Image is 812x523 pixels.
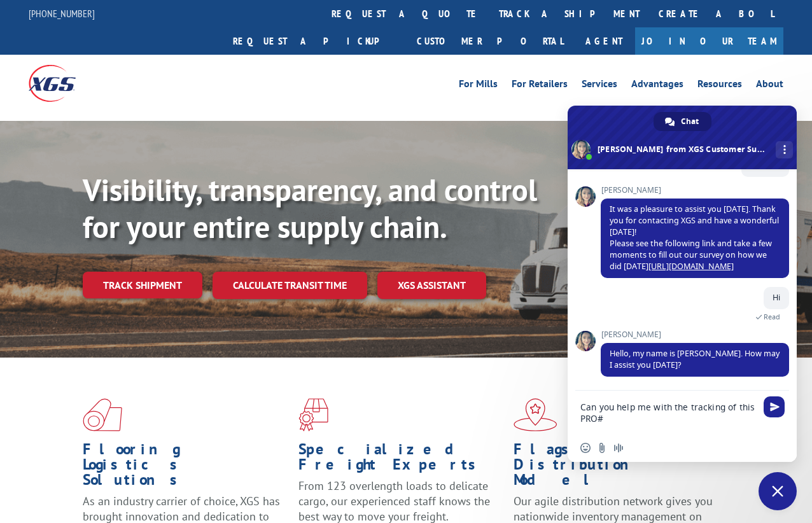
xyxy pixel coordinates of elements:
[597,443,607,453] span: Send a file
[601,186,789,195] span: [PERSON_NAME]
[601,330,789,339] span: [PERSON_NAME]
[407,27,573,55] a: Customer Portal
[631,79,683,93] a: Advantages
[610,204,779,272] span: It was a pleasure to assist you [DATE]. Thank you for contacting XGS and have a wonderful [DATE]!...
[610,348,780,370] span: Hello, my name is [PERSON_NAME]. How may I assist you [DATE]?
[83,170,537,246] b: Visibility, transparency, and control for your entire supply chain.
[213,272,367,299] a: Calculate transit time
[514,398,557,431] img: xgs-icon-flagship-distribution-model-red
[582,79,617,93] a: Services
[83,442,289,494] h1: Flooring Logistics Solutions
[613,443,624,453] span: Audio message
[773,292,780,303] span: Hi
[648,261,734,272] a: [URL][DOMAIN_NAME]
[29,7,95,20] a: [PHONE_NUMBER]
[512,79,568,93] a: For Retailers
[580,443,591,453] span: Insert an emoji
[459,79,498,93] a: For Mills
[83,398,122,431] img: xgs-icon-total-supply-chain-intelligence-red
[298,442,505,478] h1: Specialized Freight Experts
[759,472,797,510] a: Close chat
[654,112,711,131] a: Chat
[635,27,783,55] a: Join Our Team
[580,391,759,434] textarea: Compose your message...
[573,27,635,55] a: Agent
[756,79,783,93] a: About
[514,442,720,494] h1: Flagship Distribution Model
[377,272,486,299] a: XGS ASSISTANT
[298,398,328,431] img: xgs-icon-focused-on-flooring-red
[697,79,742,93] a: Resources
[764,396,785,417] span: Send
[83,272,202,298] a: Track shipment
[764,312,780,321] span: Read
[223,27,407,55] a: Request a pickup
[681,112,699,131] span: Chat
